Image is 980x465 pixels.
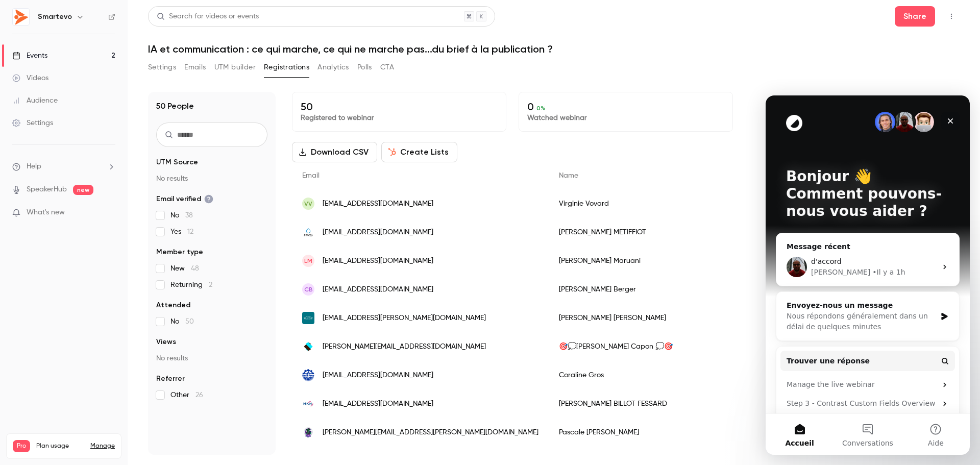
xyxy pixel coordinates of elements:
[156,174,267,184] p: No results
[156,300,190,310] span: Attended
[323,227,433,238] span: [EMAIL_ADDRESS][DOMAIN_NAME]
[304,285,313,294] span: CB
[549,218,787,247] div: [PERSON_NAME] METIFFIOT
[323,370,433,381] span: [EMAIL_ADDRESS][DOMAIN_NAME]
[323,256,433,266] span: [EMAIL_ADDRESS][DOMAIN_NAME]
[27,207,65,218] span: What's new
[214,59,256,76] button: UTM builder
[317,59,349,76] button: Analytics
[73,185,93,195] span: new
[549,418,787,447] div: Pascale [PERSON_NAME]
[381,142,457,162] button: Create Lists
[302,312,314,324] img: maisonvillevert.com
[304,199,312,208] span: VV
[191,265,199,272] span: 48
[12,95,58,106] div: Audience
[549,189,787,218] div: Virginie Vovard
[195,391,203,399] span: 26
[148,43,960,55] h1: IA et communication : ce qui marche, ce qui ne marche pas...du brief à la publication ?
[185,212,193,219] span: 38
[302,172,320,179] span: Email
[156,247,203,257] span: Member type
[90,442,115,450] a: Manage
[170,227,193,237] span: Yes
[527,101,724,113] p: 0
[323,399,433,409] span: [EMAIL_ADDRESS][DOMAIN_NAME]
[185,318,194,325] span: 50
[264,59,309,76] button: Registrations
[549,275,787,304] div: [PERSON_NAME] Berger
[156,100,194,112] h1: 50 People
[12,161,115,172] li: help-dropdown-opener
[12,118,53,128] div: Settings
[766,95,970,455] iframe: Intercom live chat
[27,184,67,195] a: SpeakerHub
[156,337,176,347] span: Views
[27,161,41,172] span: Help
[187,228,193,235] span: 12
[302,226,314,238] img: h-r-s.fr
[549,332,787,361] div: 🎯💭[PERSON_NAME] Capon 💭🎯
[302,398,314,410] img: mnh.fr
[156,157,198,167] span: UTM Source
[36,442,84,450] span: Plan usage
[38,12,72,22] h6: Smartevo
[527,113,724,123] p: Watched webinar
[12,73,48,83] div: Videos
[301,101,498,113] p: 50
[302,369,314,381] img: emilfrey.fr
[170,280,212,290] span: Returning
[12,51,47,61] div: Events
[323,341,486,352] span: [PERSON_NAME][EMAIL_ADDRESS][DOMAIN_NAME]
[323,427,538,438] span: [PERSON_NAME][EMAIL_ADDRESS][PERSON_NAME][DOMAIN_NAME]
[292,142,377,162] button: Download CSV
[156,157,267,400] section: facet-groups
[380,59,394,76] button: CTA
[304,256,312,265] span: LM
[13,440,30,452] span: Pro
[357,59,372,76] button: Polls
[549,361,787,389] div: Coraline Gros
[549,389,787,418] div: [PERSON_NAME] BILLOT FESSARD
[148,59,176,76] button: Settings
[302,340,314,353] img: ag2rlamondiale.fr
[323,199,433,209] span: [EMAIL_ADDRESS][DOMAIN_NAME]
[536,105,546,112] span: 0 %
[170,263,199,274] span: New
[323,284,433,295] span: [EMAIL_ADDRESS][DOMAIN_NAME]
[156,194,213,204] span: Email verified
[323,313,486,324] span: [EMAIL_ADDRESS][PERSON_NAME][DOMAIN_NAME]
[895,6,935,27] button: Share
[549,304,787,332] div: [PERSON_NAME] [PERSON_NAME]
[549,247,787,275] div: [PERSON_NAME] Maruani
[209,281,212,288] span: 2
[156,353,267,363] p: No results
[170,316,194,327] span: No
[301,113,498,123] p: Registered to webinar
